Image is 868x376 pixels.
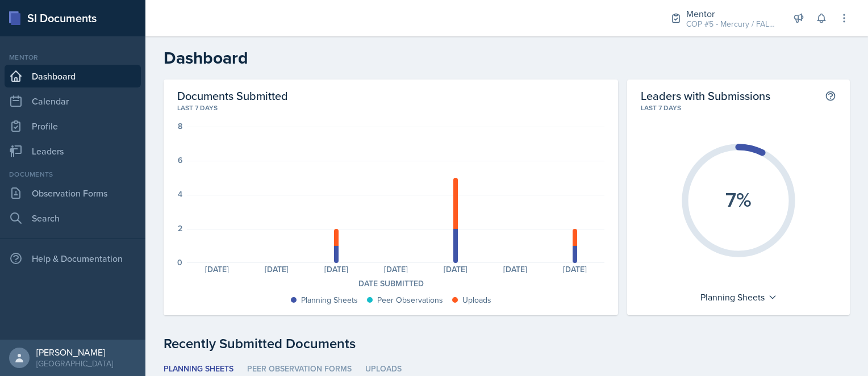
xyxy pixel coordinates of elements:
div: 6 [178,156,182,164]
div: Peer Observations [377,294,443,306]
div: Recently Submitted Documents [164,333,850,354]
div: Date Submitted [177,278,604,290]
div: Planning Sheets [301,294,358,306]
div: Last 7 days [177,103,604,113]
a: Profile [5,115,141,137]
h2: Documents Submitted [177,89,604,103]
div: [DATE] [187,265,247,273]
text: 7% [725,185,752,214]
div: [DATE] [485,265,545,273]
div: [PERSON_NAME] [36,346,113,358]
div: Documents [5,169,141,179]
div: [DATE] [247,265,306,273]
h2: Dashboard [164,48,850,68]
div: 2 [178,224,182,232]
div: [DATE] [306,265,366,273]
div: Mentor [5,52,141,62]
div: COP #5 - Mercury / FALL 2025 [686,18,777,30]
div: [DATE] [545,265,604,273]
div: [DATE] [425,265,485,273]
div: Uploads [462,294,491,306]
div: [GEOGRAPHIC_DATA] [36,358,113,369]
a: Calendar [5,90,141,112]
h2: Leaders with Submissions [641,89,770,103]
a: Leaders [5,140,141,162]
a: Dashboard [5,65,141,87]
div: Mentor [686,7,777,20]
div: Planning Sheets [695,288,783,306]
div: Last 7 days [641,103,836,113]
a: Observation Forms [5,182,141,204]
div: 0 [177,258,182,266]
div: Help & Documentation [5,247,141,270]
a: Search [5,207,141,229]
div: [DATE] [366,265,425,273]
div: 4 [178,190,182,198]
div: 8 [178,122,182,130]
